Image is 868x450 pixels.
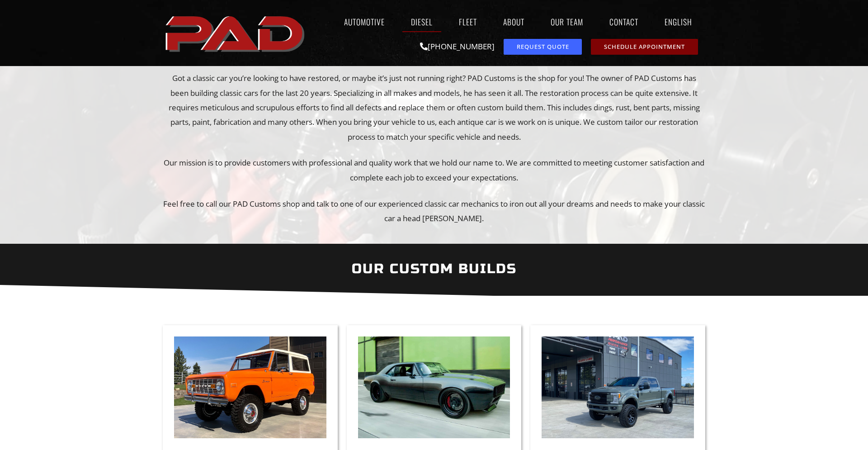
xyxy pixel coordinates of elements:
[542,336,694,438] img: A gray Ford pickup truck with large off-road tires is parked outside an automotive service and ti...
[542,11,592,32] a: Our Team
[163,9,309,57] img: The image shows the word "PAD" in bold, red, uppercase letters with a slight shadow effect.
[495,11,533,32] a: About
[163,255,705,282] h2: our Custom Builds
[358,336,510,438] img: A sleek, black classic muscle car with tinted windows is driving on a concrete road past a green ...
[517,44,569,50] span: Request Quote
[604,44,685,50] span: Schedule Appointment
[163,9,309,57] a: pro automotive and diesel home page
[402,11,441,32] a: Diesel
[163,71,705,144] p: Got a classic car you’re looking to have restored, or maybe it’s just not running right? PAD Cust...
[504,39,582,55] a: request a service or repair quote
[656,11,705,32] a: English
[163,156,705,185] p: Our mission is to provide customers with professional and quality work that we hold our name to. ...
[591,39,698,55] a: schedule repair or service appointment
[335,11,393,32] a: Automotive
[309,11,705,32] nav: Menu
[420,41,495,52] a: [PHONE_NUMBER]
[174,336,326,438] img: An orange classic Ford Bronco with a white roof is parked on a driveway in front of a garage unde...
[601,11,647,32] a: Contact
[450,11,486,32] a: Fleet
[163,197,705,226] p: Feel free to call our PAD Customs shop and talk to one of our experienced classic car mechanics t...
